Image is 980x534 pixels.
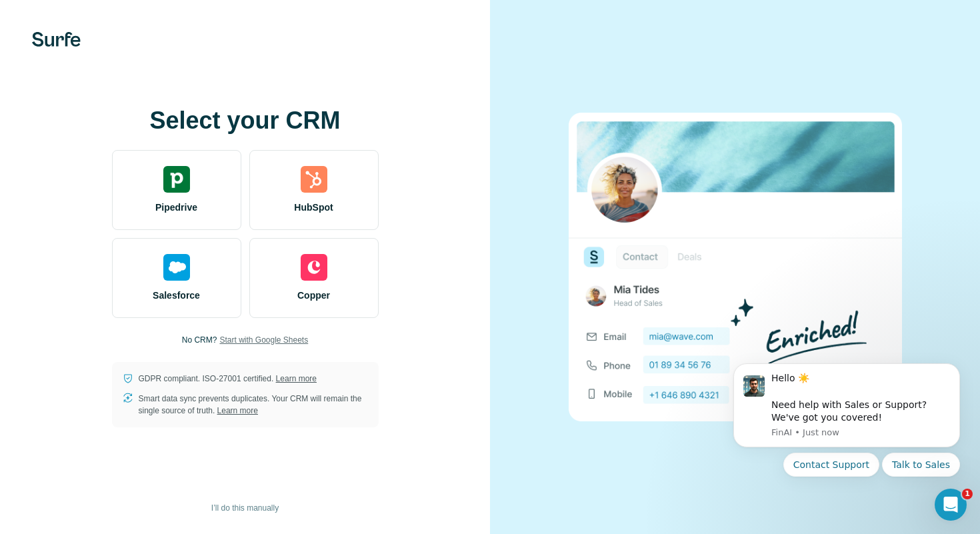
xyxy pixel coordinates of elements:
[182,334,217,346] p: No CRM?
[153,289,200,302] span: Salesforce
[217,406,258,415] a: Learn more
[301,166,327,193] img: hubspot's logo
[139,373,317,385] p: GDPR compliant. ISO-27001 certified.
[155,201,197,214] span: Pipedrive
[297,289,330,302] span: Copper
[163,254,190,281] img: salesforce's logo
[301,254,327,281] img: copper's logo
[139,393,368,417] p: Smart data sync prevents duplicates. Your CRM will remain the single source of truth.
[112,107,379,134] h1: Select your CRM
[202,498,288,518] button: I’ll do this manually
[935,489,967,521] iframe: Intercom live chat
[219,334,308,346] button: Start with Google Sheets
[163,166,190,193] img: pipedrive's logo
[713,347,980,527] iframe: Intercom notifications message
[294,201,333,214] span: HubSpot
[569,113,902,421] img: none image
[211,502,279,514] span: I’ll do this manually
[276,374,317,383] a: Learn more
[32,32,81,47] img: Surfe's logo
[962,489,973,499] span: 1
